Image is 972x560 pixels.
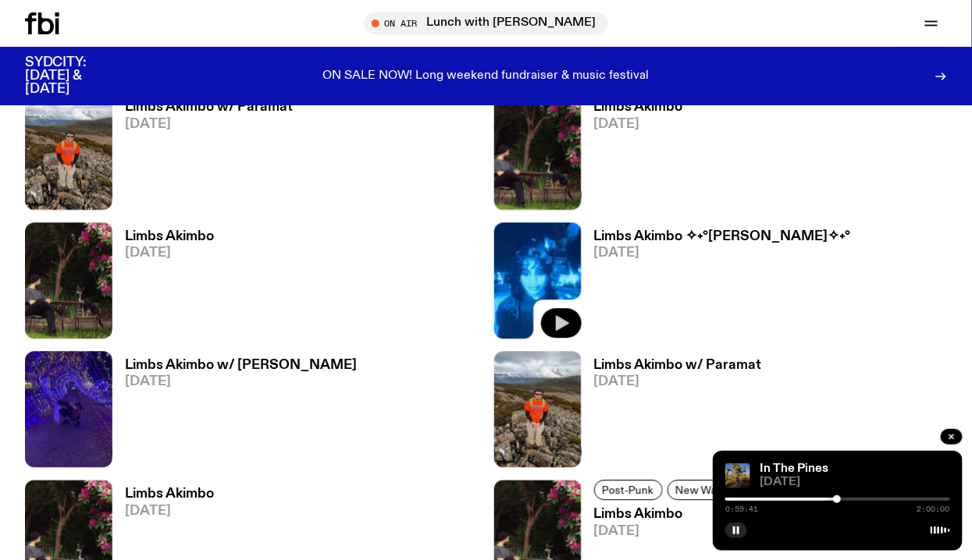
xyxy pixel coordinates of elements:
[582,359,762,467] a: Limbs Akimbo w/ Paramat[DATE]
[582,230,851,338] a: Limbs Akimbo ✧˖°[PERSON_NAME]✧˖°[DATE]
[594,508,849,521] h3: Limbs Akimbo
[725,505,758,513] span: 0:59:41
[25,222,112,338] img: Jackson sits at an outdoor table, legs crossed and gazing at a black and brown dog also sitting a...
[594,118,683,131] span: [DATE]
[594,375,762,388] span: [DATE]
[594,525,849,538] span: [DATE]
[494,93,582,209] img: Jackson sits at an outdoor table, legs crossed and gazing at a black and brown dog also sitting a...
[323,69,650,83] p: ON SALE NOW! Long weekend fundraiser & music festival
[603,484,654,496] span: Post-Punk
[25,56,125,96] h3: SYDCITY: [DATE] & [DATE]
[582,101,683,209] a: Limbs Akimbo[DATE]
[676,484,729,496] span: New Wave
[917,505,950,513] span: 2:00:00
[594,101,683,114] h3: Limbs Akimbo
[725,463,750,488] img: Johanna stands in the middle distance amongst a desert scene with large cacti and trees. She is w...
[125,246,214,260] span: [DATE]
[364,12,608,34] button: On AirLunch with [PERSON_NAME]
[112,101,293,209] a: Limbs Akimbo w/ Paramat[DATE]
[125,101,293,114] h3: Limbs Akimbo w/ Paramat
[125,359,357,372] h3: Limbs Akimbo w/ [PERSON_NAME]
[594,480,663,500] a: Post-Punk
[125,375,357,388] span: [DATE]
[125,505,214,518] span: [DATE]
[594,230,851,243] h3: Limbs Akimbo ✧˖°[PERSON_NAME]✧˖°
[125,230,214,243] h3: Limbs Akimbo
[760,463,828,475] a: In The Pines
[112,359,357,467] a: Limbs Akimbo w/ [PERSON_NAME][DATE]
[112,230,214,338] a: Limbs Akimbo[DATE]
[668,480,738,500] a: New Wave
[125,487,214,501] h3: Limbs Akimbo
[594,359,762,372] h3: Limbs Akimbo w/ Paramat
[760,477,950,488] span: [DATE]
[125,118,293,131] span: [DATE]
[594,246,851,260] span: [DATE]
